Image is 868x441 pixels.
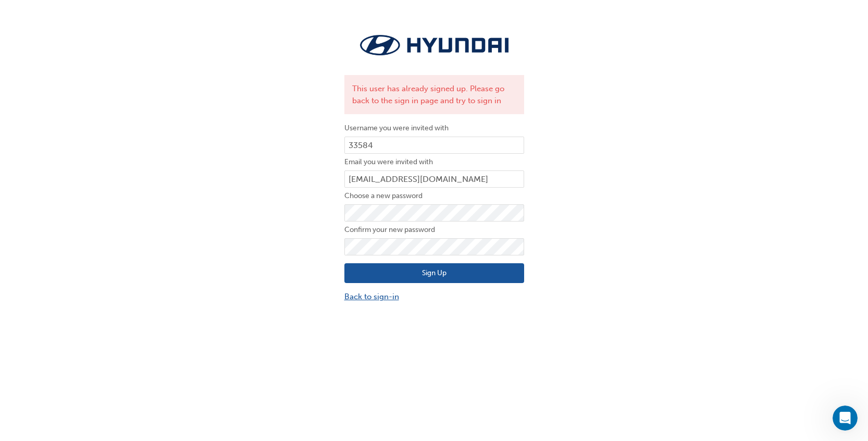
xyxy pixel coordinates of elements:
[344,291,524,303] a: Back to sign-in
[344,263,524,283] button: Sign Up
[344,224,524,236] label: Confirm your new password
[344,156,524,168] label: Email you were invited with
[344,122,524,134] label: Username you were invited with
[344,31,524,59] img: Trak
[344,75,524,114] div: This user has already signed up. Please go back to the sign in page and try to sign in
[344,190,524,202] label: Choose a new password
[344,137,524,154] input: Username
[833,406,858,431] iframe: Intercom live chat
